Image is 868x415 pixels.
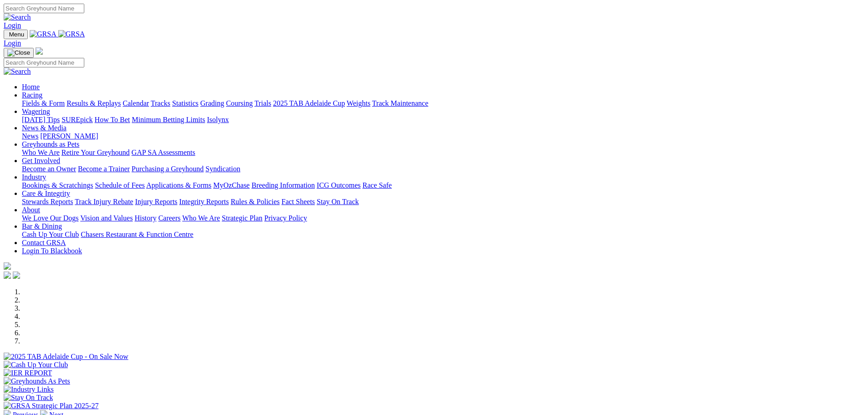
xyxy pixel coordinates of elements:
a: Coursing [226,99,253,107]
a: Industry [22,173,46,181]
a: Vision and Values [80,214,133,222]
a: Tracks [151,99,170,107]
img: logo-grsa-white.png [36,47,43,55]
a: Syndication [205,165,240,173]
a: Get Involved [22,157,60,164]
a: SUREpick [62,116,92,123]
img: 2025 TAB Adelaide Cup - On Sale Now [4,353,128,361]
img: Industry Links [4,385,54,394]
a: Applications & Forms [146,181,211,189]
a: Bar & Dining [22,222,62,230]
a: Isolynx [207,116,229,123]
a: Strategic Plan [222,214,262,222]
input: Search [4,4,84,13]
a: About [22,206,40,214]
a: Statistics [172,99,199,107]
img: logo-grsa-white.png [4,262,11,270]
img: Stay On Track [4,394,53,402]
img: GRSA [58,30,85,38]
div: Care & Integrity [22,198,864,206]
a: Privacy Policy [264,214,307,222]
a: Greyhounds as Pets [22,140,79,148]
img: GRSA [30,30,56,38]
a: Track Maintenance [372,99,428,107]
div: Greyhounds as Pets [22,149,864,157]
div: About [22,214,864,222]
img: Greyhounds As Pets [4,377,70,385]
a: Stay On Track [317,198,359,205]
a: Race Safe [362,181,391,189]
button: Toggle navigation [4,48,34,58]
div: News & Media [22,132,864,140]
input: Search [4,58,84,67]
a: Fact Sheets [282,198,315,205]
a: Retire Your Greyhound [62,149,130,156]
a: MyOzChase [213,181,250,189]
button: Toggle navigation [4,30,28,39]
a: Become an Owner [22,165,76,173]
a: News & Media [22,124,67,132]
a: [DATE] Tips [22,116,60,123]
a: Racing [22,91,42,99]
a: We Love Our Dogs [22,214,78,222]
div: Bar & Dining [22,231,864,239]
img: Search [4,67,31,76]
a: Rules & Policies [231,198,280,205]
a: ICG Outcomes [317,181,360,189]
img: Search [4,13,31,21]
div: Industry [22,181,864,190]
a: Schedule of Fees [95,181,144,189]
a: Care & Integrity [22,190,70,197]
div: Racing [22,99,864,108]
a: Contact GRSA [22,239,66,246]
a: [PERSON_NAME] [40,132,98,140]
div: Get Involved [22,165,864,173]
a: Stewards Reports [22,198,73,205]
a: News [22,132,38,140]
a: Home [22,83,40,91]
a: Track Injury Rebate [75,198,133,205]
img: twitter.svg [13,272,20,279]
img: Close [7,49,30,56]
a: How To Bet [95,116,130,123]
a: Weights [347,99,370,107]
div: Wagering [22,116,864,124]
a: Who We Are [22,149,60,156]
a: Results & Replays [67,99,121,107]
a: Calendar [123,99,149,107]
img: IER REPORT [4,369,52,377]
a: Integrity Reports [179,198,229,205]
a: Grading [200,99,224,107]
a: Who We Are [182,214,220,222]
img: facebook.svg [4,272,11,279]
a: Fields & Form [22,99,65,107]
a: Wagering [22,108,50,115]
a: Login [4,21,21,29]
a: Minimum Betting Limits [132,116,205,123]
a: Cash Up Your Club [22,231,79,238]
a: Breeding Information [252,181,315,189]
a: Trials [254,99,271,107]
a: Chasers Restaurant & Function Centre [81,231,193,238]
a: Injury Reports [135,198,177,205]
a: History [134,214,156,222]
a: Careers [158,214,180,222]
a: Become a Trainer [78,165,130,173]
a: Purchasing a Greyhound [132,165,204,173]
img: GRSA Strategic Plan 2025-27 [4,402,98,410]
img: Cash Up Your Club [4,361,68,369]
span: Menu [9,31,24,38]
a: GAP SA Assessments [132,149,195,156]
a: 2025 TAB Adelaide Cup [273,99,345,107]
a: Login [4,39,21,47]
a: Bookings & Scratchings [22,181,93,189]
a: Login To Blackbook [22,247,82,255]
